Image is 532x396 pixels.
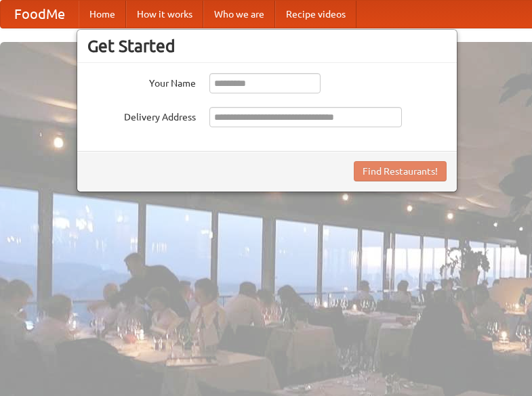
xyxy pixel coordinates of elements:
[79,1,126,28] a: Home
[203,1,275,28] a: Who we are
[1,1,79,28] a: FoodMe
[275,1,356,28] a: Recipe videos
[87,73,196,90] label: Your Name
[354,161,447,181] button: Find Restaurants!
[87,36,447,56] h3: Get Started
[126,1,203,28] a: How it works
[87,107,196,124] label: Delivery Address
